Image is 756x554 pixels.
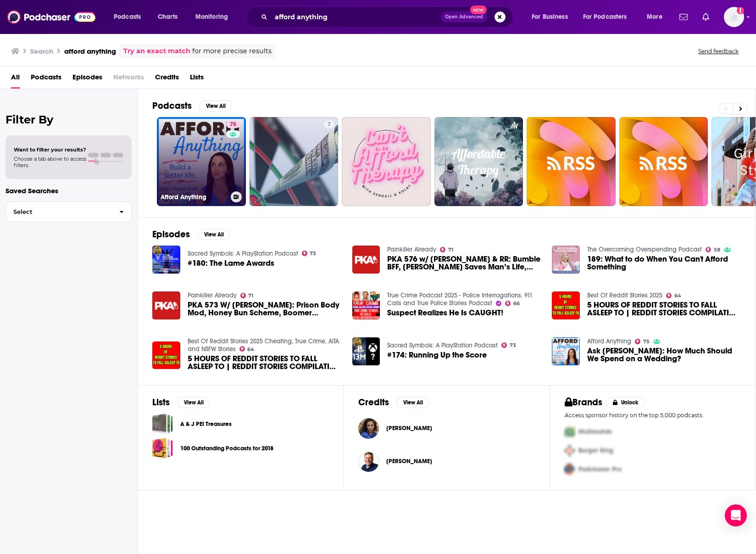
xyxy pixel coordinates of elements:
a: 100 Outstanding Podcasts for 2018 [152,438,173,459]
img: Paula Pant [358,418,379,439]
a: Best Of Reddit Stories 2025 [587,291,662,299]
a: PKA 573 W/ Josh Pillault: Prison Body Mod, Honey Bun Scheme, Boomer Moments [188,301,341,317]
a: Sacred Symbols: A PlayStation Podcast [387,341,498,349]
span: for more precise results [192,46,272,56]
img: #180: The Lame Awards [152,246,180,274]
h2: Filter By [6,113,132,126]
span: 64 [247,347,254,352]
span: Podcasts [31,70,61,89]
a: Lists [190,70,204,89]
a: Podchaser - Follow, Share and Rate Podcasts [7,8,95,26]
img: Third Pro Logo [561,460,578,479]
span: Choose a tab above to access filters. [14,156,86,168]
span: Networks [113,70,144,89]
a: Ask Paula: How Much Should We Spend on a Wedding? [587,347,741,363]
a: Painkiller Already [188,291,237,299]
img: #174: Running Up the Score [352,337,380,365]
span: McDonalds [578,428,612,436]
span: For Business [532,11,568,23]
a: A & J PEI Treasures [180,419,232,429]
a: Try an exact match [123,46,190,56]
a: Charts [152,10,183,24]
a: True Crime Podcast 2025 - Police Interrogations, 911 Calls and True Police Stories Podcast [387,291,533,307]
a: Painkiller Already [387,246,436,253]
a: Suspect Realizes He Is CAUGHT! [387,309,503,317]
span: [PERSON_NAME] [386,425,432,432]
span: 73 [510,343,516,347]
a: 64 [666,293,681,298]
a: Show notifications dropdown [699,9,713,25]
a: 58 [706,247,720,252]
a: Steve Stewart [386,458,432,465]
a: 71 [440,247,453,252]
a: PodcastsView All [152,100,232,112]
span: 189: What to do When You Can't Afford Something [587,255,741,271]
a: Afford Anything [587,337,631,345]
span: 71 [448,248,453,252]
button: View All [396,397,429,408]
img: User Profile [724,7,744,27]
a: 71 [240,293,254,298]
div: Search podcasts, credits, & more... [255,6,522,28]
a: ListsView All [152,397,210,408]
a: All [11,70,20,89]
span: 66 [513,302,520,306]
a: 5 HOURS OF REDDIT STORIES TO FALL ASLEEP TO | REDDIT STORIES COMPILATION AITA - BEST REDDIT STORIES [587,301,741,317]
a: 100 Outstanding Podcasts for 2018 [180,443,273,453]
span: Logged in as mresewehr [724,7,744,27]
span: 73 [310,252,316,256]
a: A & J PEI Treasures [152,414,173,434]
img: 189: What to do When You Can't Afford Something [552,246,580,274]
a: 73 [302,251,317,256]
button: Open AdvancedNew [441,11,487,22]
span: Burger King [578,447,613,454]
a: PKA 576 w/ Tavarish & RR: Bumble BFF, Woody Saves Man’s Life, Doomsday Glacier [387,255,541,271]
img: PKA 576 w/ Tavarish & RR: Bumble BFF, Woody Saves Man’s Life, Doomsday Glacier [352,246,380,274]
button: open menu [189,10,240,24]
button: Paula PantPaula Pant [358,414,534,443]
span: PKA 576 w/ [PERSON_NAME] & RR: Bumble BFF, [PERSON_NAME] Saves Man’s Life, Doomsday Glacier [387,255,541,271]
button: open menu [577,10,640,24]
a: CreditsView All [358,397,429,408]
a: Episodes [72,70,102,89]
img: 5 HOURS OF REDDIT STORIES TO FALL ASLEEP TO | REDDIT STORIES COMPILATION AITA - BEST REDDIT STORIES [552,291,580,319]
a: #174: Running Up the Score [387,351,487,359]
a: #180: The Lame Awards [188,259,274,267]
a: 7 [324,121,334,128]
a: Steve Stewart [358,451,379,472]
img: 5 HOURS OF REDDIT STORIES TO FALL ASLEEP TO | REDDIT STORIES COMPILATION AITA - BEST REDDIT STORIES [152,341,180,369]
p: Saved Searches [6,186,132,195]
span: PKA 573 W/ [PERSON_NAME]: Prison Body Mod, Honey Bun Scheme, Boomer Moments [188,301,341,317]
img: PKA 573 W/ Josh Pillault: Prison Body Mod, Honey Bun Scheme, Boomer Moments [152,291,180,319]
span: 5 HOURS OF REDDIT STORIES TO FALL ASLEEP TO | REDDIT STORIES COMPILATION AITA - BEST REDDIT STORIES [188,355,341,370]
span: For Podcasters [583,11,627,23]
a: 75Afford Anything [157,117,246,206]
span: More [647,11,662,23]
span: Want to filter your results? [14,146,86,153]
span: 58 [714,248,720,252]
a: 73 [501,342,516,348]
input: Search podcasts, credits, & more... [271,10,441,24]
a: Sacred Symbols: A PlayStation Podcast [188,250,298,257]
a: 75 [226,121,240,128]
h2: Episodes [152,229,190,240]
a: Credits [155,70,179,89]
button: open menu [525,10,579,24]
img: Second Pro Logo [561,441,578,460]
button: Send feedback [695,47,741,55]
